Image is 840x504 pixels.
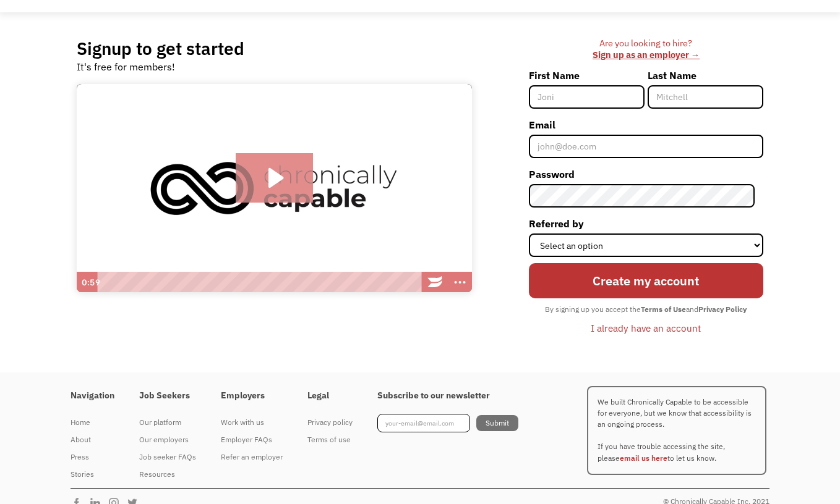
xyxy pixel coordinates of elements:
[620,453,667,463] a: email us here
[71,432,114,447] div: About
[581,317,710,338] a: I already have an account
[529,263,763,298] input: Create my account
[236,153,313,203] button: Play Video: Introducing Chronically Capable
[698,304,747,314] strong: Privacy Policy
[539,301,753,317] div: By signing up you accept the and
[221,432,283,447] div: Employer FAQs
[71,448,114,466] a: Press
[591,321,701,335] div: I already have an account
[529,65,763,338] form: Member-Signup-Form
[77,38,244,59] h2: Signup to get started
[139,448,196,466] a: Job seeker FAQs
[529,115,763,135] label: Email
[529,135,763,158] input: john@doe.com
[529,85,645,109] input: Joni
[71,414,114,431] a: Home
[587,386,766,475] p: We built Chronically Capable to be accessible for everyone, but we know that accessibility is an ...
[641,304,686,314] strong: Terms of Use
[307,432,353,447] div: Terms of use
[71,415,114,430] div: Home
[648,85,763,109] input: Mitchell
[71,466,114,483] a: Stories
[139,432,196,447] div: Our employers
[377,390,518,401] h4: Subscribe to our newsletter
[221,415,283,430] div: Work with us
[221,448,283,466] a: Refer an employer
[104,272,417,293] div: Playbar
[221,431,283,448] a: Employer FAQs
[221,450,283,464] div: Refer an employer
[139,450,196,464] div: Job seeker FAQs
[529,65,645,85] label: First Name
[307,431,353,448] a: Terms of use
[648,65,763,85] label: Last Name
[422,272,447,293] a: Wistia Logo -- Learn More
[221,414,283,431] a: Work with us
[447,272,472,293] button: Show more buttons
[139,415,196,430] div: Our platform
[307,390,353,401] h4: Legal
[139,390,196,401] h4: Job Seekers
[529,214,763,233] label: Referred by
[529,164,763,184] label: Password
[71,450,114,464] div: Press
[139,431,196,448] a: Our employers
[307,414,353,431] a: Privacy policy
[476,415,518,431] input: Submit
[139,467,196,482] div: Resources
[71,467,114,482] div: Stories
[71,431,114,448] a: About
[71,390,114,401] h4: Navigation
[377,414,470,432] input: your-email@email.com
[77,59,175,74] div: It's free for members!
[593,49,700,61] a: Sign up as an employer →
[221,390,283,401] h4: Employers
[529,38,763,61] div: Are you looking to hire? ‍
[139,466,196,483] a: Resources
[139,414,196,431] a: Our platform
[77,84,472,293] img: Introducing Chronically Capable
[307,415,353,430] div: Privacy policy
[377,414,518,432] form: Footer Newsletter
